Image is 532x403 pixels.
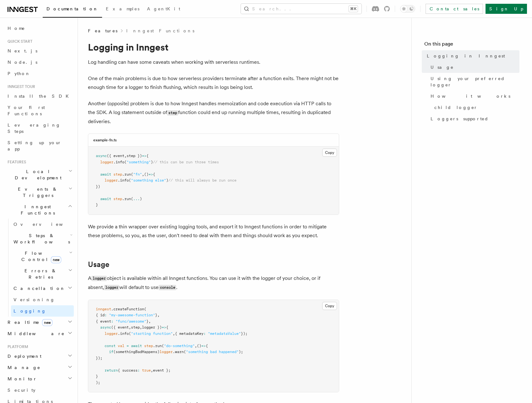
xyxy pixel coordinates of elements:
code: console [159,285,176,290]
span: ) [151,160,153,164]
span: , [149,319,151,324]
span: Errors & Retries [11,268,68,280]
span: Inngest tour [5,84,35,89]
span: .createFunction [111,307,144,311]
span: "starting function" [131,331,173,336]
span: Next.js [8,48,37,53]
p: Log handling can have some caveats when working with serverless runtimes. [88,58,339,67]
span: ({ event [111,325,129,329]
span: Steps & Workflows [11,232,70,245]
h4: On this page [424,40,519,50]
span: Loggers supported [431,116,489,122]
span: Using your preferred logger [431,75,519,88]
span: "fn" [133,172,142,177]
span: , [173,331,175,336]
span: Install the SDK [8,94,73,99]
span: // this can be run three times [153,160,219,164]
a: Usage [428,62,519,73]
span: logger }) [142,325,162,329]
button: Middleware [5,328,74,339]
a: Leveraging Steps [5,119,74,137]
span: Inngest Functions [5,204,68,216]
span: logger [105,178,118,182]
span: Local Development [5,168,68,181]
span: ) [140,197,142,201]
a: child logger [432,102,519,113]
span: ( [129,178,131,182]
span: { metadataKey [175,331,204,336]
span: : [105,313,107,317]
code: logger [91,276,107,281]
span: { [146,154,149,158]
span: = [127,344,129,348]
a: Logging [11,305,74,317]
a: Contact sales [426,4,483,14]
span: ({ event [107,154,124,158]
span: ( [144,307,146,311]
span: Your first Functions [8,105,45,116]
span: Events & Triggers [5,186,68,199]
span: new [42,319,52,326]
a: AgentKit [143,2,184,17]
kbd: ⌘K [349,6,358,12]
span: AgentKit [147,6,180,11]
span: } [155,313,157,317]
a: Examples [102,2,143,17]
span: .info [113,160,124,164]
h1: Logging in Inngest [88,41,339,53]
button: Local Development [5,166,74,183]
a: Security [5,384,74,396]
button: Realtimenew [5,317,74,328]
span: Features [5,160,26,165]
span: Logging in Inngest [427,53,505,59]
span: Leveraging Steps [8,123,61,134]
span: Flow Control [11,250,69,263]
span: , [195,344,197,348]
span: ); [96,380,100,385]
span: Python [8,71,30,76]
span: () [144,172,149,177]
span: Logging [14,308,46,313]
a: Versioning [11,294,74,305]
a: Inngest Functions [126,28,194,34]
span: "my-awesome-function" [109,313,155,317]
span: } [146,319,149,324]
span: Security [8,388,35,393]
span: => [149,172,153,177]
span: , [151,368,153,373]
span: .run [122,172,131,177]
a: Install the SDK [5,90,74,102]
span: await [131,344,142,348]
span: true [142,368,151,373]
span: Documentation [46,6,98,11]
button: Monitor [5,373,74,384]
span: step [113,172,122,177]
button: Events & Triggers [5,183,74,201]
span: child logger [434,104,478,111]
span: Overview [14,222,78,227]
span: "something bad happened" [186,350,239,354]
span: , [157,313,160,317]
span: Cancellation [11,285,65,291]
span: { event [96,319,111,324]
span: async [96,154,107,158]
span: ( [131,197,133,201]
span: => [142,154,146,158]
span: }) [96,184,100,189]
button: Deployment [5,351,74,362]
a: Usage [88,260,109,269]
p: A object is available within all Inngest functions. You can use it with the logger of your choice... [88,274,339,292]
span: { success [118,368,138,373]
span: ( [124,160,127,164]
span: Realtime [5,319,52,325]
span: ( [131,172,133,177]
span: step }) [127,154,142,158]
span: Monitor [5,376,37,382]
span: How it works [431,93,510,99]
span: val [118,344,124,348]
span: step [113,197,122,201]
span: , [124,154,127,158]
span: .run [122,197,131,201]
span: Manage [5,364,41,371]
span: Deployment [5,353,41,359]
